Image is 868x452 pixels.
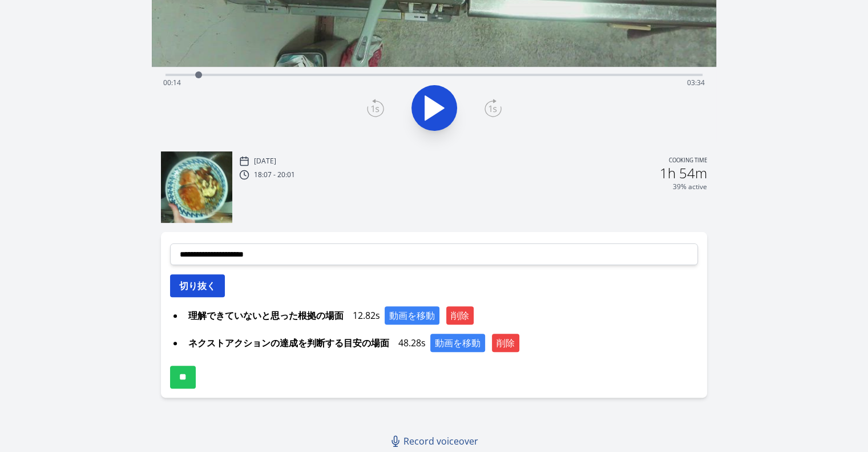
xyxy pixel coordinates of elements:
h2: 1h 54m [660,166,707,180]
div: 12.82s [184,306,698,325]
span: Record voiceover [403,434,478,448]
span: 03:34 [687,78,705,87]
div: 48.28s [184,334,698,352]
p: 39% active [673,182,707,191]
p: 18:07 - 20:01 [254,170,295,179]
p: Cooking time [669,156,707,166]
span: 00:14 [163,78,181,87]
p: [DATE] [254,157,276,166]
button: 削除 [446,306,474,325]
button: 動画を移動 [430,334,485,352]
button: 削除 [492,334,519,352]
img: 250911090755_thumb.jpeg [161,151,232,223]
span: 理解できていないと思った根拠の場面 [184,306,348,325]
button: 切り抜く [170,274,225,297]
button: 動画を移動 [385,306,439,325]
span: ネクストアクションの達成を判断する目安の場面 [184,334,394,352]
